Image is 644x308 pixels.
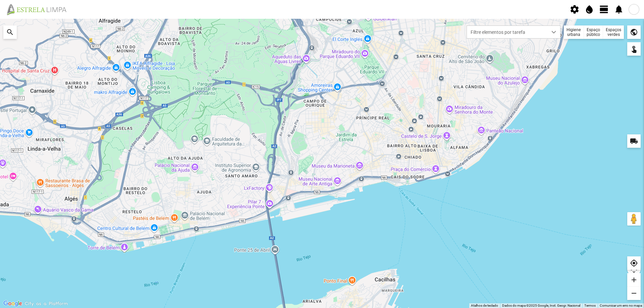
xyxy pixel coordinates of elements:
span: view_day [599,4,609,14]
div: public [627,25,641,39]
div: dropdown trigger [547,26,560,38]
div: remove [627,287,641,300]
button: Atalhos de teclado [471,303,498,308]
span: notifications [614,4,624,14]
span: water_drop [584,4,594,14]
div: Espaços verdes [603,25,624,39]
a: Abrir esta área no Google Maps (abre uma nova janela) [2,299,24,308]
div: search [3,25,17,39]
span: Filtre elementos por tarefa [467,26,547,38]
a: Termos (abre num novo separador) [584,304,596,307]
div: Espaço público [584,25,603,39]
div: my_location [627,256,641,270]
div: Higiene urbana [564,25,584,39]
span: Dados do mapa ©2025 Google, Inst. Geogr. Nacional [502,304,580,307]
a: Comunicar um erro no mapa [600,304,642,307]
button: Arraste o Pegman para o mapa para abrir o Street View [627,212,641,226]
img: Google [2,299,24,308]
span: settings [570,4,580,14]
div: local_shipping [627,134,641,148]
div: touch_app [627,42,641,56]
div: add [627,273,641,287]
img: file [5,3,74,15]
